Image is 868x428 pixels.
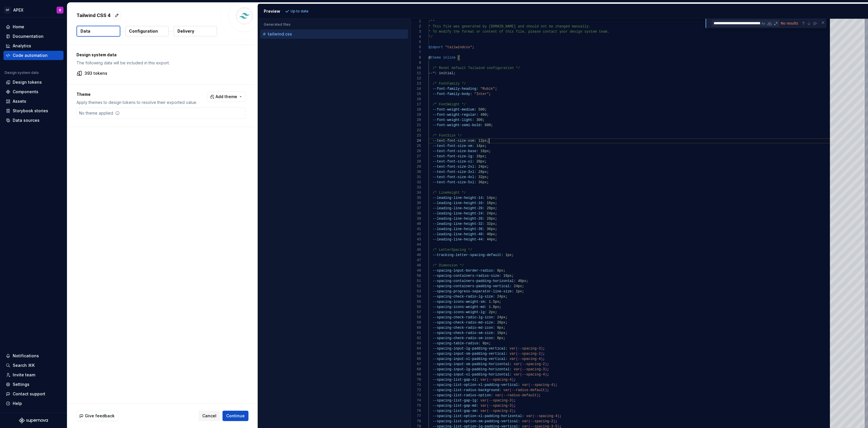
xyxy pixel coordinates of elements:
[411,29,421,34] div: 3
[489,300,499,304] span: 1.5px
[480,113,487,117] span: 400
[540,347,542,351] span: )
[411,268,421,273] div: 49
[411,227,421,232] div: 41
[478,108,484,112] span: 500
[13,108,48,114] div: Storybook stories
[3,87,63,96] a: Components
[85,413,115,419] span: Give feedback
[433,300,487,304] span: --spacing-icons-weight-sm:
[780,20,800,27] div: No results
[411,66,421,71] div: 10
[260,31,408,37] button: tailwind.css
[499,305,501,309] span: ;
[411,232,421,237] div: 42
[3,370,63,380] a: Invite team
[3,380,63,389] a: Settings
[495,201,497,205] span: ;
[76,411,118,421] button: Give feedback
[509,347,516,351] span: var
[411,289,421,294] div: 53
[433,357,507,361] span: --spacing-input-xl-padding-vertical:
[411,24,421,29] div: 2
[59,8,61,12] div: B
[13,33,44,39] div: Documentation
[433,165,476,169] span: --text-font-size-2xl:
[760,20,766,26] div: Match Case (⌥⌘C)
[543,357,545,361] span: ;
[489,305,499,309] span: 1.8px
[433,310,487,314] span: --spacing-icons-weight-lg:
[497,326,503,330] span: 0px
[13,79,42,85] div: Design tokens
[3,97,63,106] a: Assets
[76,52,246,58] p: Design system data
[489,149,491,153] span: ;
[411,159,421,164] div: 28
[773,20,779,26] div: Use Regular Expression (⌥⌘R)
[514,362,520,366] span: var
[487,180,489,184] span: ;
[495,232,497,236] span: ;
[433,217,484,221] span: --leading-line-height-28:
[411,71,421,76] div: 11
[495,206,497,210] span: ;
[495,238,497,242] span: ;
[13,7,23,13] div: APEX
[411,190,421,195] div: 34
[411,356,421,362] div: 66
[411,164,421,169] div: 29
[433,154,474,158] span: --text-font-size-lg:
[433,331,495,335] span: --spacing-check-radio-sm-size:
[433,118,474,122] span: --font-weight-light:
[433,263,464,268] span: /* Dimension */
[497,295,505,299] span: 24px
[443,56,455,60] span: inline
[478,180,487,184] span: 36px
[478,175,487,179] span: 32px
[712,20,760,27] textarea: Find
[480,87,495,91] span: "Rubik"
[433,336,495,340] span: --spacing-check-radio-sm-icon:
[433,341,480,345] span: --spacing-table-radius:
[411,279,421,284] div: 51
[505,253,512,257] span: 1px
[411,60,421,66] div: 9
[487,206,495,210] span: 20px
[499,300,501,304] span: ;
[484,160,487,164] span: ;
[3,389,63,399] button: Contact support
[411,19,421,24] div: 1
[484,123,491,127] span: 600
[487,196,495,200] span: 14px
[411,341,421,346] div: 63
[411,102,421,107] div: 17
[411,175,421,180] div: 31
[491,123,493,127] span: ;
[433,227,484,231] span: --leading-line-height-36:
[512,253,514,257] span: ;
[433,201,484,205] span: --leading-line-height-16:
[489,92,491,96] span: ;
[433,180,476,184] span: --text-font-size-5xl:
[76,12,111,19] p: Tailwind CSS 4
[411,325,421,330] div: 60
[509,357,516,361] span: var
[433,326,495,330] span: --spacing-check-radio-md-icon:
[411,294,421,299] div: 54
[433,175,476,179] span: --text-font-size-4xl:
[411,284,421,289] div: 52
[516,347,518,351] span: (
[433,274,501,278] span: --spacing-containers-radius-size:
[19,418,48,423] a: Supernova Logo
[411,351,421,356] div: 65
[478,139,487,143] span: 12px
[13,401,22,406] div: Help
[487,113,489,117] span: ;
[433,144,474,148] span: --text-font-size-sm:
[433,113,478,117] span: --font-weight-regular:
[411,81,421,86] div: 13
[495,222,497,226] span: ;
[476,154,484,158] span: 18px
[487,232,495,236] span: 40px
